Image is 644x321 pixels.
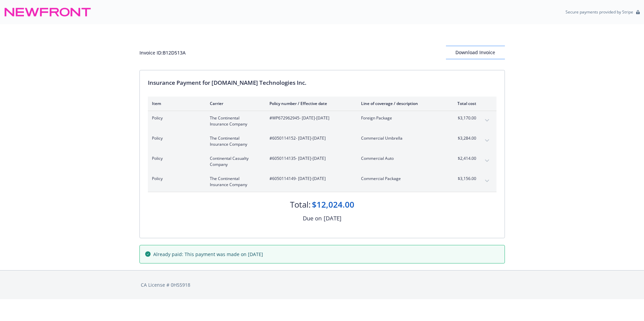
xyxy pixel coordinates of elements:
span: Continental Casualty Company [210,155,259,168]
p: Secure payments provided by Stripe [566,9,633,15]
span: The Continental Insurance Company [210,176,259,188]
div: Item [152,101,199,106]
span: Commercial Package [361,176,440,182]
div: Download Invoice [446,46,505,59]
span: $3,156.00 [451,176,476,182]
span: #6050114149 - [DATE]-[DATE] [269,176,350,182]
div: Policy number / Effective date [269,101,350,106]
span: #6050114152 - [DATE]-[DATE] [269,135,350,141]
span: Already paid: This payment was made on [DATE] [153,251,263,258]
span: The Continental Insurance Company [210,115,259,127]
button: expand content [482,135,492,146]
button: expand content [482,115,492,126]
span: Policy [152,115,199,121]
div: Total cost [451,101,476,106]
span: Foreign Package [361,115,440,121]
span: The Continental Insurance Company [210,135,259,147]
div: PolicyThe Continental Insurance Company#6050114149- [DATE]-[DATE]Commercial Package$3,156.00expan... [148,172,496,192]
span: #6050114135 - [DATE]-[DATE] [269,155,350,162]
span: Policy [152,176,199,182]
div: [DATE] [324,214,342,223]
span: #WP672962945 - [DATE]-[DATE] [269,115,350,121]
span: Commercial Auto [361,155,440,162]
div: Invoice ID: B12D513A [139,49,186,56]
span: Policy [152,155,199,162]
button: expand content [482,176,492,186]
div: Carrier [210,101,259,106]
div: Line of coverage / description [361,101,440,106]
span: Commercial Umbrella [361,135,440,141]
div: PolicyContinental Casualty Company#6050114135- [DATE]-[DATE]Commercial Auto$2,414.00expand content [148,151,496,172]
div: Total: [290,199,311,210]
div: $12,024.00 [312,199,354,210]
span: $3,170.00 [451,115,476,121]
div: PolicyThe Continental Insurance Company#WP672962945- [DATE]-[DATE]Foreign Package$3,170.00expand ... [148,111,496,131]
button: expand content [482,155,492,166]
span: $2,414.00 [451,155,476,162]
span: Policy [152,135,199,141]
div: CA License # 0H55918 [141,281,504,288]
span: $3,284.00 [451,135,476,141]
div: Insurance Payment for [DOMAIN_NAME] Technologies Inc. [148,78,496,87]
div: PolicyThe Continental Insurance Company#6050114152- [DATE]-[DATE]Commercial Umbrella$3,284.00expa... [148,131,496,151]
button: Download Invoice [446,46,505,59]
div: Due on [303,214,322,223]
